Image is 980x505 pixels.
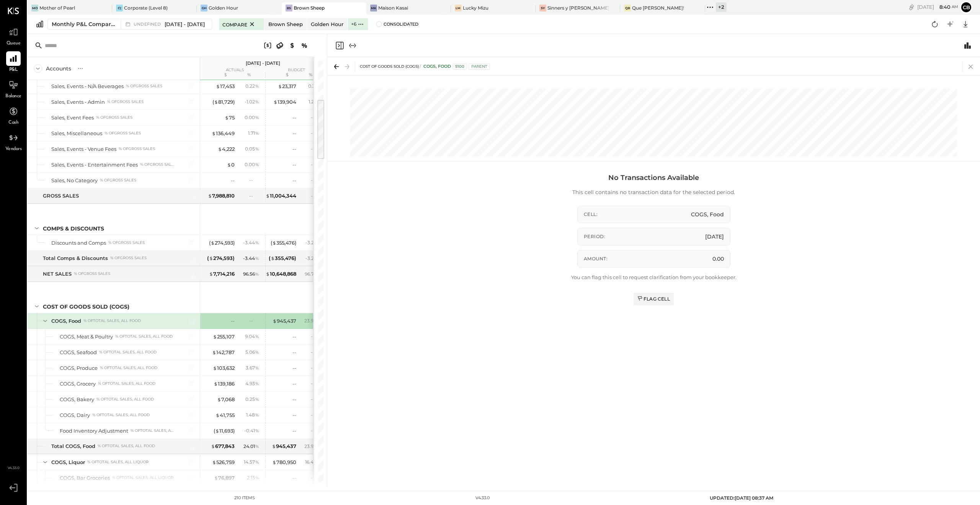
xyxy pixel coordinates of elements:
span: $ [266,271,270,277]
span: % [255,239,259,245]
div: 677,843 [211,443,235,450]
div: Food Inventory Adjustment [60,427,128,435]
div: 23.98 [304,443,321,450]
div: % of Total Sales, All Food [131,428,174,433]
div: -- [292,427,296,435]
div: ( 274,593 ) [209,239,235,247]
div: 96.56 [243,271,259,278]
div: NET SALES [43,270,72,278]
div: COST OF GOODS SOLD (COGS) [43,303,129,311]
div: $ [266,72,296,78]
a: Queue [0,25,26,47]
div: -- [311,427,321,434]
button: Close panel [335,41,344,50]
div: - 3.44 [243,255,259,262]
div: 210 items [234,495,255,501]
button: Flag Cell [634,293,674,305]
div: 23.98 [304,317,321,324]
span: $ [266,193,270,199]
div: % of Total Sales, All Food [115,334,173,339]
div: % of GROSS SALES [107,99,144,105]
span: $ [209,271,213,277]
div: COGS, Seafood [60,349,97,356]
div: 0.00 [245,161,259,168]
div: MK [370,5,377,11]
div: COGS, Food [423,64,490,70]
span: Balance [5,93,21,100]
div: Sales, Miscellaneous [51,130,102,137]
div: 0.05 [245,145,259,152]
div: % of GROSS SALES [96,115,132,120]
div: 945,437 [273,317,296,325]
div: Total Comps & Discounts [43,255,108,262]
span: % [255,459,259,465]
div: 139,904 [273,98,296,106]
div: % of GROSS SALES [105,131,141,136]
div: - 3.23 [305,239,321,246]
div: -- [292,396,296,403]
div: - 1.02 [245,98,259,105]
span: % [255,98,259,105]
a: Balance [0,78,26,100]
div: -- [231,317,235,325]
div: -- [311,349,321,355]
span: % [255,161,259,167]
span: UPDATED: [DATE] 08:37 AM [710,495,773,501]
div: ( 11,693 ) [214,427,235,435]
div: BS [286,5,292,11]
div: 255,107 [213,333,235,340]
div: Discounts and Comps [51,239,106,247]
div: 3.67 [246,364,259,371]
span: Queue [7,40,21,47]
div: % of Total Sales, All Food [96,397,154,402]
div: 2.13 [247,474,259,481]
span: $ [212,130,216,136]
div: LM [455,5,462,11]
span: $ [214,475,218,481]
div: COGS, Food [51,317,81,325]
div: % of Total Sales, All Food [83,318,141,324]
div: 41,755 [216,412,235,419]
div: Parent [469,64,490,70]
span: Amount: [584,255,608,262]
span: $ [208,193,212,199]
div: 76,897 [214,474,235,482]
button: Brown Sheep [265,18,307,30]
div: 10,648,868 [266,270,296,278]
div: -- [311,114,321,121]
div: -- [311,380,321,387]
div: COGS, Bar Groceries [60,474,110,482]
div: -- [292,177,296,184]
div: 103,632 [213,364,235,372]
div: % of Total Sales, All Food [98,443,155,449]
button: Expand panel (e) [348,41,357,50]
span: Period: [584,233,606,240]
div: Accounts [46,65,71,72]
div: 4,222 [218,145,235,153]
div: GROSS SALES [43,192,79,199]
div: Comps & Discounts [43,225,104,232]
div: Sy [539,5,546,11]
div: % of Total Sales, All Food [92,412,150,418]
div: % of Total Sales, All Food [99,350,157,355]
div: 9.04 [245,333,259,340]
div: - 3.23 [305,255,321,262]
div: -- [249,193,259,199]
span: $ [271,255,275,261]
div: -- [311,161,321,168]
div: 7,988,810 [208,192,235,199]
div: 142,787 [212,349,235,356]
span: % [255,114,259,120]
div: -- [292,412,296,419]
span: $ [211,443,215,449]
span: [DATE] [705,233,724,240]
div: 0.25 [245,396,259,403]
div: -- [311,364,321,371]
button: Compare [219,18,264,30]
span: $ [214,381,218,387]
div: 5100 [452,64,467,70]
div: % of GROSS SALES [74,271,110,276]
div: -- [292,474,296,482]
button: Golden Hour [307,18,347,30]
div: Maison Kasai [378,5,408,11]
